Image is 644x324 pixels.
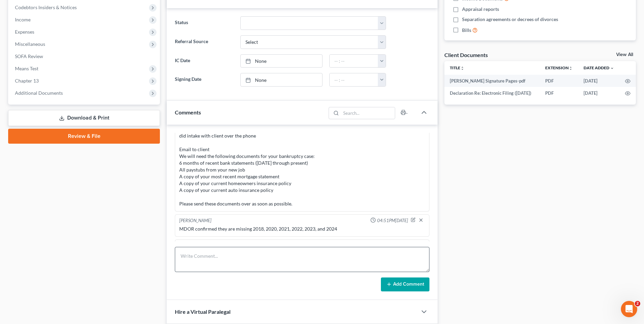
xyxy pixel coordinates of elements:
label: Referral Source [171,35,237,49]
td: [DATE] [578,87,620,99]
input: -- : -- [330,73,378,86]
span: 2 [635,301,640,306]
span: Appraisal reports [462,6,499,13]
span: Hire a Virtual Paralegal [175,308,231,315]
label: Status [171,16,237,30]
a: SOFA Review [10,50,160,62]
td: PDF [540,87,578,99]
span: Income [15,17,31,22]
span: Miscellaneous [15,41,45,47]
i: unfold_more [569,66,573,70]
td: [DATE] [578,75,620,87]
a: Extensionunfold_more [545,65,573,70]
a: Date Added expand_more [584,65,614,70]
a: None [241,73,322,86]
span: Additional Documents [15,90,63,96]
span: Codebtors Insiders & Notices [15,4,77,10]
a: View All [616,52,633,57]
div: [PERSON_NAME] [179,217,211,224]
a: Review & File [8,129,160,144]
td: PDF [540,75,578,87]
div: did intake with client over the phone Email to client We will need the following documents for yo... [179,132,425,207]
div: Client Documents [444,51,488,58]
span: Expenses [15,29,34,35]
i: expand_more [610,66,614,70]
label: Signing Date [171,73,237,87]
a: None [241,55,322,68]
span: 04:51PM[DATE] [377,217,408,224]
a: Titleunfold_more [450,65,464,70]
a: Download & Print [8,110,160,126]
span: Means Test [15,66,38,71]
td: Declaration Re: Electronic Filing ([DATE]) [444,87,540,99]
div: MDOR confirmed they are missing 2018, 2020, 2021, 2022, 2023, and 2024 [179,226,425,232]
label: IC Date [171,54,237,68]
span: Bills [462,27,471,34]
input: Search... [341,107,395,119]
input: -- : -- [330,55,378,68]
button: Add Comment [381,277,429,292]
td: [PERSON_NAME] Signature Pages-pdf [444,75,540,87]
iframe: Intercom live chat [621,301,637,317]
span: SOFA Review [15,53,43,59]
span: Comments [175,109,201,115]
span: Chapter 13 [15,78,39,84]
i: unfold_more [460,66,464,70]
span: Separation agreements or decrees of divorces [462,16,558,23]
